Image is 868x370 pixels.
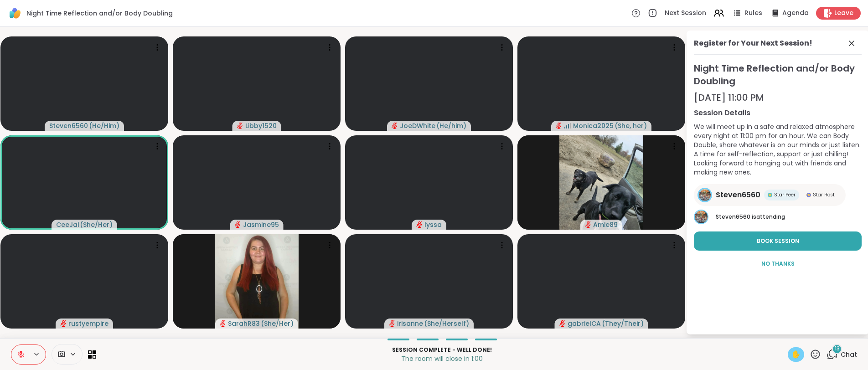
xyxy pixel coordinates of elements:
[813,191,835,198] span: Star Host
[768,193,772,197] img: Star Peer
[397,319,423,328] span: irisanne
[220,320,226,327] span: audio-muted
[416,221,423,228] span: audio-muted
[436,121,466,130] span: ( He/him )
[602,319,644,328] span: ( They/Their )
[80,220,113,229] span: ( She/Her )
[568,319,601,328] span: gabrielCA
[228,319,260,328] span: SarahR83
[424,220,442,229] span: lyssa
[573,121,614,130] span: Monica2025
[245,121,277,130] span: Libby1520
[68,319,108,328] span: rustyempire
[615,121,647,130] span: ( She, her )
[841,350,857,359] span: Chat
[694,38,812,49] div: Register for Your Next Session!
[102,346,782,354] p: Session Complete - well done!
[699,189,711,201] img: Steven6560
[782,9,809,18] span: Agenda
[237,123,243,129] span: audio-muted
[834,9,853,18] span: Leave
[694,108,862,118] a: Session Details
[791,349,801,360] span: ✋
[235,221,241,228] span: audio-muted
[60,320,67,327] span: audio-muted
[389,320,395,327] span: audio-muted
[665,9,706,18] span: Next Session
[585,221,591,228] span: audio-muted
[7,5,23,21] img: ShareWell Logomark
[556,123,562,129] span: audio-muted
[49,121,88,130] span: Steven6560
[694,62,862,87] span: Night Time Reflection and/or Body Doubling
[56,220,79,229] span: CeeJai
[261,319,294,328] span: ( She/Her )
[716,213,862,221] p: is attending
[694,122,862,177] div: We will meet up in a safe and relaxed atmosphere every night at 11:00 pm for an hour. We can Body...
[559,135,643,230] img: Amie89
[102,354,782,363] p: The room will close in 1:00
[424,319,469,328] span: ( She/Herself )
[215,234,299,329] img: SarahR83
[694,231,862,251] button: Book Session
[593,220,618,229] span: Amie89
[774,191,796,198] span: Star Peer
[392,123,398,129] span: audio-muted
[694,184,846,206] a: Steven6560Steven6560Star PeerStar PeerStar HostStar Host
[243,220,279,229] span: Jasmine95
[694,91,862,104] div: [DATE] 11:00 PM
[695,211,708,223] img: Steven6560
[559,320,566,327] span: audio-muted
[716,213,750,221] span: Steven6560
[761,260,795,268] span: No Thanks
[26,9,173,18] span: Night Time Reflection and/or Body Doubling
[744,9,762,18] span: Rules
[694,254,862,273] button: No Thanks
[89,121,119,130] span: ( He/Him )
[835,345,840,353] span: 13
[716,190,760,200] span: Steven6560
[400,121,435,130] span: JoeDWhite
[806,193,811,197] img: Star Host
[757,237,799,245] span: Book Session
